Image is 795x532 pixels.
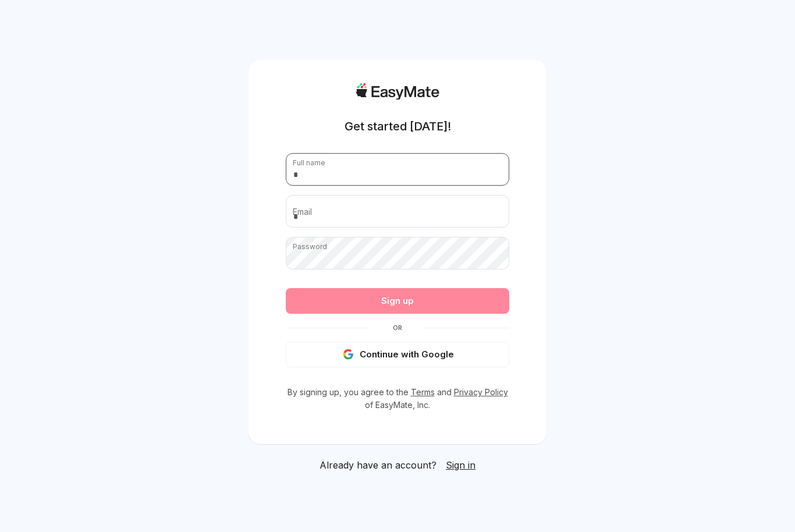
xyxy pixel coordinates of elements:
a: Terms [411,387,435,397]
a: Privacy Policy [454,387,508,397]
h1: Get started [DATE]! [345,118,451,134]
p: By signing up, you agree to the and of EasyMate, Inc. [286,386,509,412]
span: Sign in [446,459,475,471]
span: Already have an account? [320,458,436,472]
a: Sign in [446,458,475,472]
button: Continue with Google [286,342,509,367]
span: Or [370,323,425,332]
